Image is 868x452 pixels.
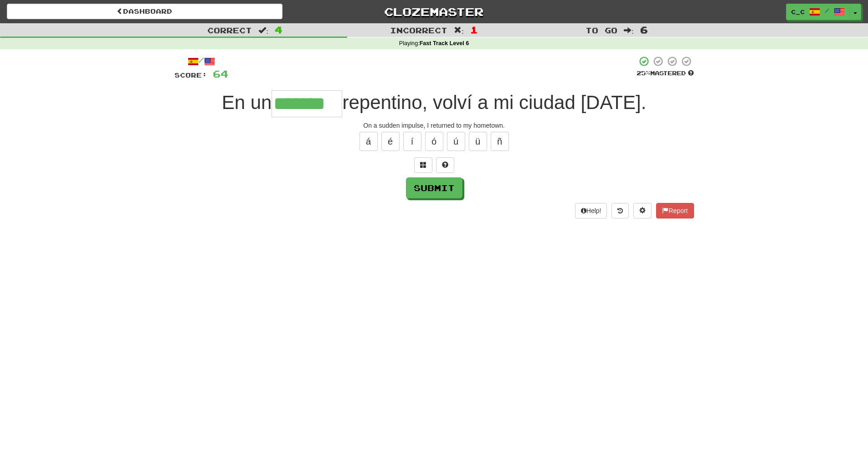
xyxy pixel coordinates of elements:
button: ú [447,132,465,151]
button: Single letter hint - you only get 1 per sentence and score half the points! alt+h [436,157,454,173]
span: 4 [275,24,282,35]
span: 25 % [637,69,650,77]
span: Incorrect [390,26,447,35]
span: To go [586,26,617,35]
button: í [403,132,421,151]
span: C_C [791,8,805,16]
span: / [825,7,829,14]
button: é [381,132,400,151]
button: Help! [575,203,607,218]
span: En un [222,92,272,113]
button: ó [425,132,443,151]
button: Report [656,203,693,218]
strong: Fast Track Level 6 [420,40,469,47]
span: Score: [175,71,207,79]
button: á [360,132,378,151]
span: Correct [207,26,252,35]
a: Dashboard [7,4,282,19]
a: Clozemaster [296,4,572,20]
span: 1 [470,24,478,35]
div: / [175,56,228,67]
span: repentino, volví a mi ciudad [DATE]. [342,92,646,113]
button: Submit [406,177,462,198]
span: 6 [640,24,648,35]
button: Switch sentence to multiple choice alt+p [414,157,432,173]
span: : [624,26,634,34]
span: : [454,26,464,34]
a: C_C / [786,4,850,20]
button: Round history (alt+y) [611,203,629,218]
button: ü [469,132,487,151]
span: : [258,26,268,34]
div: On a sudden impulse, I returned to my hometown. [175,121,694,130]
div: Mastered [637,69,694,78]
span: 64 [213,68,228,79]
button: ñ [491,132,509,151]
